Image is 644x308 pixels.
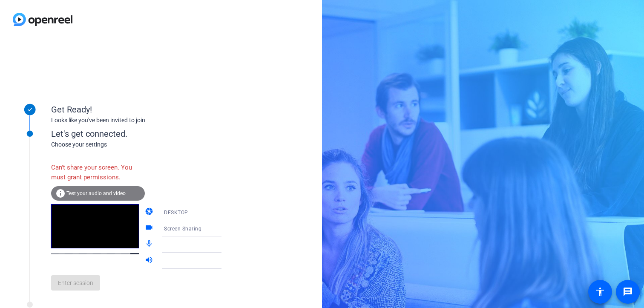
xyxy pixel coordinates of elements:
[66,190,126,196] span: Test your audio and video
[51,116,221,125] div: Looks like you've been invited to join
[145,207,155,217] mat-icon: camera
[51,158,145,186] div: Can't share your screen. You must grant permissions.
[145,256,155,266] mat-icon: volume_up
[145,223,155,233] mat-icon: videocam
[164,226,201,232] span: Screen Sharing
[51,127,239,140] div: Let's get connected.
[55,188,66,199] mat-icon: info
[595,287,605,297] mat-icon: accessibility
[164,210,188,216] span: DESKTOP
[145,239,155,250] mat-icon: mic_none
[51,140,239,149] div: Choose your settings
[51,103,221,116] div: Get Ready!
[623,287,633,297] mat-icon: message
